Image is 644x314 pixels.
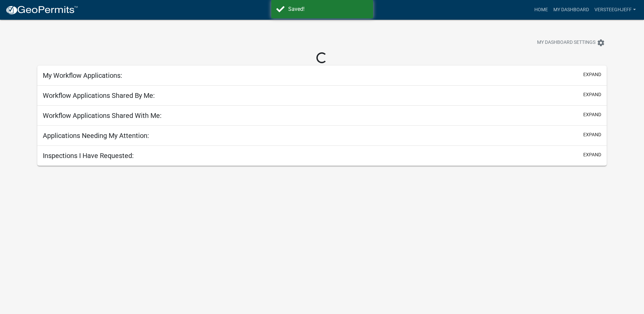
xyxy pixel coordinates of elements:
[583,71,601,78] button: expand
[583,111,601,118] button: expand
[532,3,551,16] a: Home
[597,39,605,47] i: settings
[592,3,639,16] a: versteeghjeff
[583,151,601,158] button: expand
[583,91,601,98] button: expand
[43,111,162,120] h5: Workflow Applications Shared With Me:
[43,132,149,140] h5: Applications Needing My Attention:
[532,36,610,49] button: My Dashboard Settingssettings
[43,152,134,160] h5: Inspections I Have Requested:
[43,71,122,80] h5: My Workflow Applications:
[43,91,155,100] h5: Workflow Applications Shared By Me:
[537,39,595,47] span: My Dashboard Settings
[551,3,592,16] a: My Dashboard
[288,5,368,13] div: Saved!
[583,131,601,138] button: expand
